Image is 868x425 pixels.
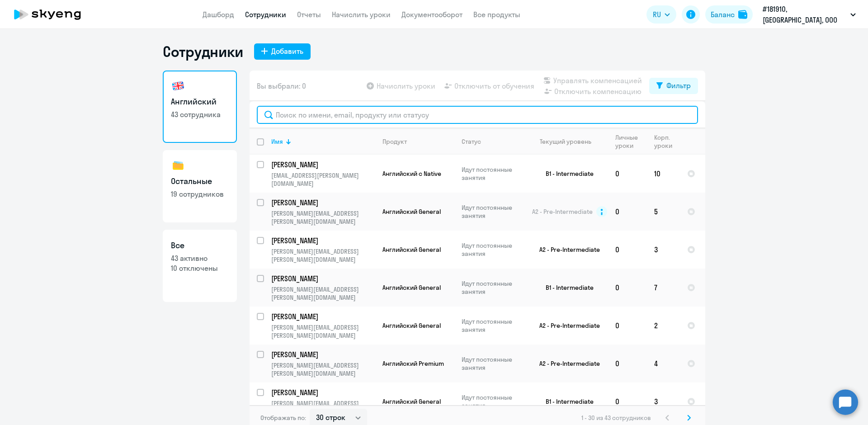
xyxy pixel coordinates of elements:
[382,246,441,254] span: Английский General
[462,203,524,220] p: Идут постоянные занятия
[163,71,237,143] a: Английский43 сотрудника
[271,198,375,208] a: [PERSON_NAME]
[271,387,375,397] a: [PERSON_NAME]
[163,150,237,222] a: Остальные19 сотрудников
[647,155,680,193] td: 10
[260,414,306,422] span: Отображать по:
[382,397,441,406] span: Английский General
[581,414,651,422] span: 1 - 30 из 43 сотрудников
[271,361,375,378] p: [PERSON_NAME][EMAIL_ADDRESS][PERSON_NAME][DOMAIN_NAME]
[654,133,679,150] div: Корп. уроки
[257,80,306,91] span: Вы выбрали: 0
[705,5,753,24] button: Балансbalance
[271,387,373,397] p: [PERSON_NAME]
[271,198,373,208] p: [PERSON_NAME]
[524,307,608,345] td: A2 - Pre-Intermediate
[382,137,407,146] div: Продукт
[647,345,680,382] td: 4
[608,193,647,231] td: 0
[171,253,229,263] p: 43 активно
[382,359,444,368] span: Английский Premium
[647,231,680,269] td: 3
[271,236,375,246] a: [PERSON_NAME]
[332,10,391,19] a: Начислить уроки
[382,137,454,146] div: Продукт
[171,109,229,119] p: 43 сотрудника
[608,345,647,382] td: 0
[608,231,647,269] td: 0
[615,133,646,150] div: Личные уроки
[271,399,375,416] p: [PERSON_NAME][EMAIL_ADDRESS][PERSON_NAME][DOMAIN_NAME]
[382,208,441,216] span: Английский General
[271,137,375,146] div: Имя
[524,231,608,269] td: A2 - Pre-Intermediate
[540,137,591,146] div: Текущий уровень
[738,10,747,19] img: balance
[531,137,608,146] div: Текущий уровень
[171,96,229,108] h3: Английский
[462,393,524,410] p: Идут постоянные занятия
[647,307,680,345] td: 2
[163,42,243,61] h1: Сотрудники
[608,269,647,307] td: 0
[462,279,524,296] p: Идут постоянные занятия
[271,236,373,246] p: [PERSON_NAME]
[647,193,680,231] td: 5
[401,10,462,19] a: Документооборот
[171,175,229,187] h3: Остальные
[271,349,375,359] a: [PERSON_NAME]
[653,9,661,20] span: RU
[524,269,608,307] td: B1 - Intermediate
[462,165,524,182] p: Идут постоянные занятия
[608,307,647,345] td: 0
[171,263,229,273] p: 10 отключены
[382,321,441,330] span: Английский General
[271,171,375,188] p: [EMAIL_ADDRESS][PERSON_NAME][DOMAIN_NAME]
[666,80,691,91] div: Фильтр
[382,170,441,178] span: Английский с Native
[271,274,373,283] p: [PERSON_NAME]
[615,133,638,150] div: Личные уроки
[647,382,680,420] td: 3
[608,155,647,193] td: 0
[462,317,524,334] p: Идут постоянные занятия
[711,9,735,20] div: Баланс
[646,5,676,24] button: RU
[254,43,311,60] button: Добавить
[271,46,303,57] div: Добавить
[271,209,375,226] p: [PERSON_NAME][EMAIL_ADDRESS][PERSON_NAME][DOMAIN_NAME]
[524,382,608,420] td: B1 - Intermediate
[203,10,234,19] a: Дашборд
[245,10,286,19] a: Сотрудники
[758,4,860,25] button: #181910, [GEOGRAPHIC_DATA], ООО
[473,10,520,19] a: Все продукты
[271,247,375,264] p: [PERSON_NAME][EMAIL_ADDRESS][PERSON_NAME][DOMAIN_NAME]
[524,345,608,382] td: A2 - Pre-Intermediate
[382,283,441,292] span: Английский General
[271,160,375,170] a: [PERSON_NAME]
[647,269,680,307] td: 7
[271,137,283,146] div: Имя
[271,274,375,283] a: [PERSON_NAME]
[462,241,524,258] p: Идут постоянные занятия
[271,323,375,340] p: [PERSON_NAME][EMAIL_ADDRESS][PERSON_NAME][DOMAIN_NAME]
[271,285,375,302] p: [PERSON_NAME][EMAIL_ADDRESS][PERSON_NAME][DOMAIN_NAME]
[654,133,672,150] div: Корп. уроки
[462,137,481,146] div: Статус
[297,10,321,19] a: Отчеты
[462,355,524,372] p: Идут постоянные занятия
[524,155,608,193] td: B1 - Intermediate
[271,349,373,359] p: [PERSON_NAME]
[271,160,373,170] p: [PERSON_NAME]
[271,312,373,321] p: [PERSON_NAME]
[257,106,698,124] input: Поиск по имени, email, продукту или статусу
[171,189,229,199] p: 19 сотрудников
[462,137,524,146] div: Статус
[171,79,185,93] img: english
[171,240,229,251] h3: Все
[608,382,647,420] td: 0
[163,230,237,302] a: Все43 активно10 отключены
[271,312,375,321] a: [PERSON_NAME]
[532,208,593,216] span: A2 - Pre-Intermediate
